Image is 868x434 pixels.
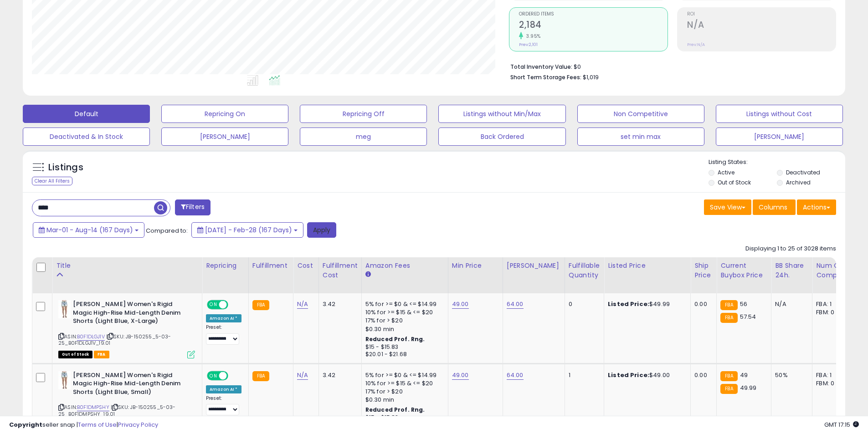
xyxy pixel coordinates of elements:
a: B0F1DMPSHY [77,403,109,411]
a: Terms of Use [78,420,117,429]
div: $20.01 - $21.68 [365,351,441,358]
div: BB Share 24h. [775,261,808,280]
b: Listed Price: [608,300,649,308]
label: Deactivated [786,168,820,176]
b: [PERSON_NAME] Women's Rigid Magic High-Rise Mid-Length Denim Shorts (Light Blue, Small) [73,371,184,399]
small: FBA [252,371,269,381]
span: ROI [687,12,836,17]
span: 56 [740,300,747,308]
div: FBA: 1 [816,300,846,308]
span: FBA [94,351,109,358]
span: 2025-08-15 17:15 GMT [824,420,859,429]
div: Min Price [452,261,499,271]
small: FBA [720,313,737,323]
a: N/A [297,371,308,380]
div: 3.42 [323,371,354,379]
span: $1,019 [583,73,599,82]
span: ON [208,372,219,379]
div: 17% for > $20 [365,388,441,396]
button: Repricing On [161,105,288,123]
b: Listed Price: [608,371,649,379]
div: ASIN: [58,371,195,429]
button: Non Competitive [577,105,704,123]
button: Apply [307,222,336,238]
small: 3.95% [523,33,541,40]
span: OFF [227,301,241,309]
button: Deactivated & In Stock [23,128,150,146]
button: [DATE] - Feb-28 (167 Days) [191,222,303,238]
span: OFF [227,372,241,379]
span: 49.99 [740,383,757,392]
div: FBA: 1 [816,371,846,379]
div: Amazon AI * [206,314,241,322]
div: 0.00 [694,300,709,308]
li: $0 [510,61,829,71]
h2: N/A [687,20,836,32]
div: 5% for >= $0 & <= $14.99 [365,371,441,379]
img: 31Uju4cc1-L._SL40_.jpg [58,371,71,389]
button: Listings without Cost [716,105,843,123]
a: 49.00 [452,371,469,380]
div: Cost [297,261,315,271]
small: Prev: 2,101 [519,42,538,47]
a: 64.00 [507,300,524,309]
span: | SKU: JB-150255_5-03-25_B0F1DMPSHY_19.01 [58,403,176,417]
div: Amazon Fees [365,261,444,271]
div: 0 [569,300,597,308]
div: Amazon AI * [206,385,241,393]
small: FBA [720,300,737,310]
span: | SKU: JB-150255_5-03-25_B0F1DLGJ1V_19.01 [58,333,171,347]
div: [PERSON_NAME] [507,261,561,271]
div: 10% for >= $15 & <= $20 [365,379,441,388]
div: $0.30 min [365,325,441,333]
button: Filters [175,199,211,215]
button: Actions [797,199,836,215]
small: Prev: N/A [687,42,705,47]
div: $0.30 min [365,396,441,404]
label: Out of Stock [718,179,751,186]
div: Repricing [206,261,245,271]
strong: Copyright [9,420,42,429]
div: Num of Comp. [816,261,849,280]
div: 1 [569,371,597,379]
div: Preset: [206,395,241,416]
h2: 2,184 [519,20,668,32]
span: All listings that are currently out of stock and unavailable for purchase on Amazon [58,351,92,358]
b: Reduced Prof. Rng. [365,406,425,414]
small: FBA [720,384,737,394]
span: [DATE] - Feb-28 (167 Days) [205,225,292,235]
div: $15 - $15.83 [365,343,441,351]
div: Displaying 1 to 25 of 3028 items [745,245,836,253]
span: Ordered Items [519,12,668,17]
b: Short Term Storage Fees: [510,73,581,81]
div: Listed Price [608,261,687,271]
a: N/A [297,300,308,309]
label: Archived [786,179,811,186]
img: 31Uju4cc1-L._SL40_.jpg [58,300,71,318]
div: $49.99 [608,300,683,308]
div: ASIN: [58,300,195,357]
button: Listings without Min/Max [438,105,565,123]
span: Mar-01 - Aug-14 (167 Days) [46,225,133,235]
h5: Listings [48,161,83,174]
button: Default [23,105,150,123]
button: [PERSON_NAME] [161,128,288,146]
b: [PERSON_NAME] Women's Rigid Magic High-Rise Mid-Length Denim Shorts (Light Blue, X-Large) [73,300,184,328]
b: Reduced Prof. Rng. [365,335,425,343]
div: 10% for >= $15 & <= $20 [365,308,441,317]
button: Save View [704,199,751,215]
div: 0.00 [694,371,709,379]
button: [PERSON_NAME] [716,128,843,146]
a: Privacy Policy [118,420,158,429]
div: 5% for >= $0 & <= $14.99 [365,300,441,308]
span: 49 [740,371,748,379]
div: Clear All Filters [32,177,72,185]
div: Fulfillable Quantity [569,261,600,280]
a: B0F1DLGJ1V [77,333,105,341]
button: Back Ordered [438,128,565,146]
span: 57.54 [740,312,756,321]
button: Columns [753,199,796,215]
div: 50% [775,371,805,379]
button: meg [300,128,427,146]
button: Repricing Off [300,105,427,123]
